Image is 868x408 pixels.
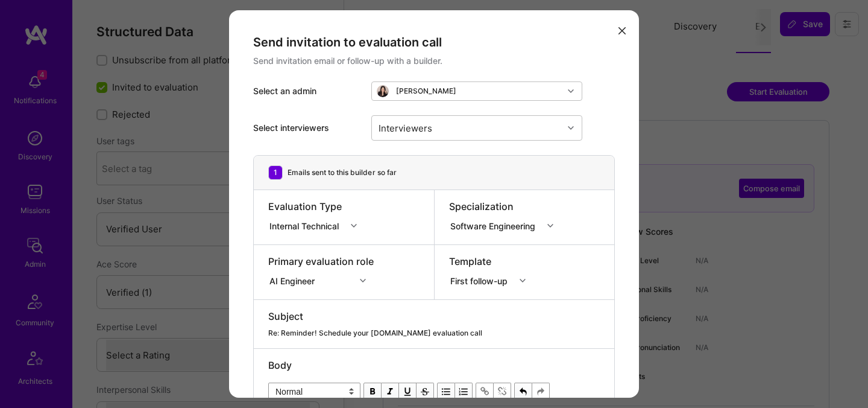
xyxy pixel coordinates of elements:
[568,88,574,94] i: icon Chevron
[268,200,365,213] div: Evaluation Type
[253,85,362,97] div: Select an admin
[494,383,511,401] button: Remove Link
[376,119,435,136] div: Interviewers
[455,383,473,401] button: OL
[547,223,553,229] i: icon Chevron
[449,200,561,213] div: Specialization
[514,383,532,401] button: Undo
[399,383,417,401] button: Underline
[269,219,344,232] div: Internal Technical
[288,167,397,178] div: Emails sent to this builder so far
[450,274,512,287] div: First follow-up
[269,274,319,287] div: AI Engineer
[268,359,600,372] div: Body
[351,223,357,229] i: icon Chevron
[268,255,374,268] div: Primary evaluation role
[396,86,456,96] div: [PERSON_NAME]
[268,165,283,180] div: 1
[520,278,526,284] i: icon Chevron
[360,278,366,284] i: icon Chevron
[476,383,494,401] button: Link
[568,125,574,131] i: icon Chevron
[253,34,615,50] div: Send invitation to evaluation call
[437,383,455,401] button: UL
[449,255,533,268] div: Template
[268,383,360,401] span: Normal
[417,383,434,401] button: Strikethrough
[268,310,600,323] div: Subject
[253,122,362,134] div: Select interviewers
[363,383,382,401] button: Bold
[450,219,540,232] div: Software Engineering
[268,383,360,401] select: Block type
[532,383,550,401] button: Redo
[229,10,639,398] div: modal
[268,328,600,339] div: Re: Reminder! Schedule your [DOMAIN_NAME] evaluation call
[382,383,399,401] button: Italic
[377,85,389,97] img: User Avatar
[253,55,615,67] div: Send invitation email or follow-up with a builder.
[618,27,626,34] i: icon Close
